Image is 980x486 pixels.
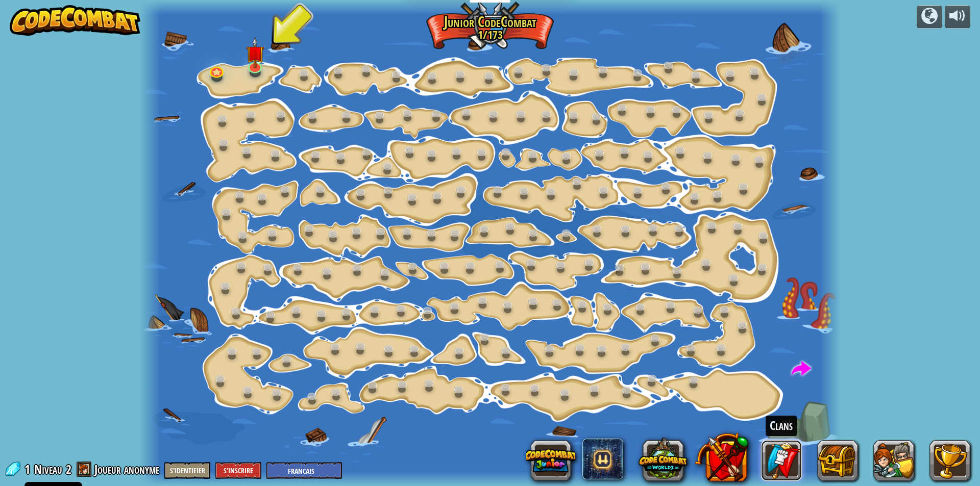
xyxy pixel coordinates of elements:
button: S'inscrire [215,462,261,479]
div: Clans [766,416,797,436]
span: Joueur anonyme [94,461,159,477]
span: 1 [24,461,33,477]
span: 2 [66,461,71,477]
img: level-banner-unstarted.png [246,37,264,69]
button: Ajuster le volume [945,5,970,29]
button: Campagnes [917,5,942,29]
span: Niveau [34,461,62,478]
button: S'identifier [164,462,210,479]
img: CodeCombat - Learn how to code by playing a game [10,5,140,36]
